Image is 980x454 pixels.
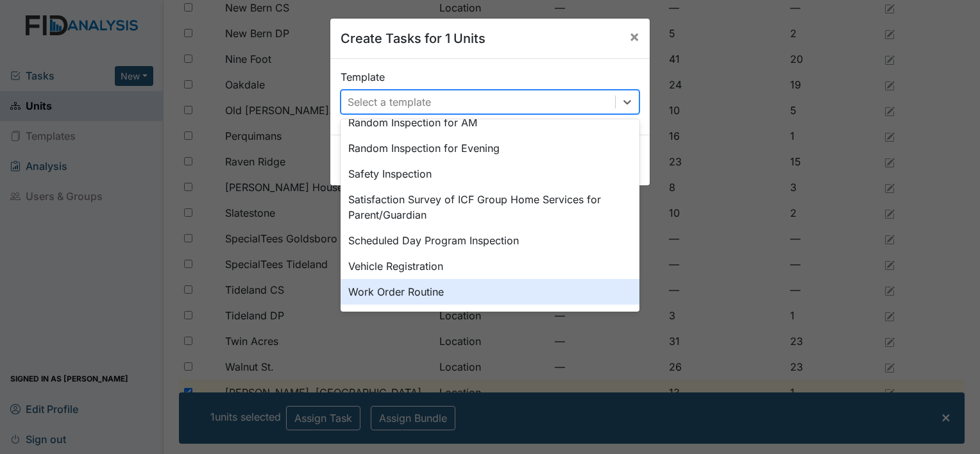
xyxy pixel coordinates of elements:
span: × [629,27,639,46]
div: Random Inspection for AM [341,110,639,135]
div: Random Inspection for Evening [341,135,639,161]
div: Work Order Routine [341,279,639,305]
div: Scheduled Day Program Inspection [341,228,639,253]
h5: Create Tasks for 1 Units [341,29,486,48]
div: Vehicle Registration [341,253,639,279]
div: Select a template [348,94,431,110]
div: Safety Inspection [341,161,639,187]
button: Close [619,19,650,55]
div: Satisfaction Survey of ICF Group Home Services for Parent/Guardian [341,187,639,228]
label: Template [341,69,385,85]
